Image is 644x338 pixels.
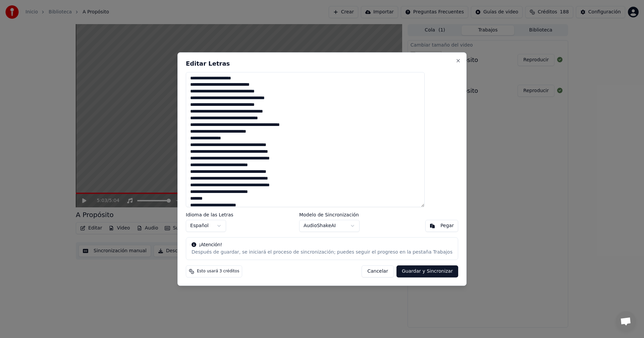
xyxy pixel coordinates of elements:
[197,269,239,274] span: Esto usará 3 créditos
[425,220,458,232] button: Pegar
[186,212,233,217] label: Idioma de las Letras
[396,265,458,277] button: Guardar y Sincronizar
[186,61,458,67] h2: Editar Letras
[192,249,452,256] div: Después de guardar, se iniciará el proceso de sincronización; puedes seguir el progreso en la pes...
[362,265,394,277] button: Cancelar
[440,222,454,229] div: Pegar
[192,242,452,248] div: ¡Atención!
[299,212,360,217] label: Modelo de Sincronización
